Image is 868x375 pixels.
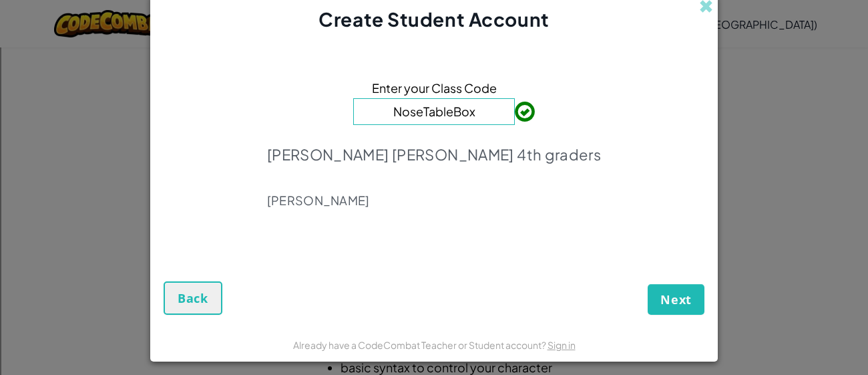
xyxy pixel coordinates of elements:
p: [PERSON_NAME] [PERSON_NAME] 4th graders [267,145,601,164]
span: Next [660,291,692,307]
p: [PERSON_NAME] [267,193,601,209]
button: Next [648,284,704,315]
span: Create Student Account [318,7,549,31]
a: Sign in [548,339,576,351]
button: Back [164,281,222,315]
span: Enter your Class Code [372,78,497,98]
span: Already have a CodeCombat Teacher or Student account? [293,339,548,351]
span: Back [178,290,208,306]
